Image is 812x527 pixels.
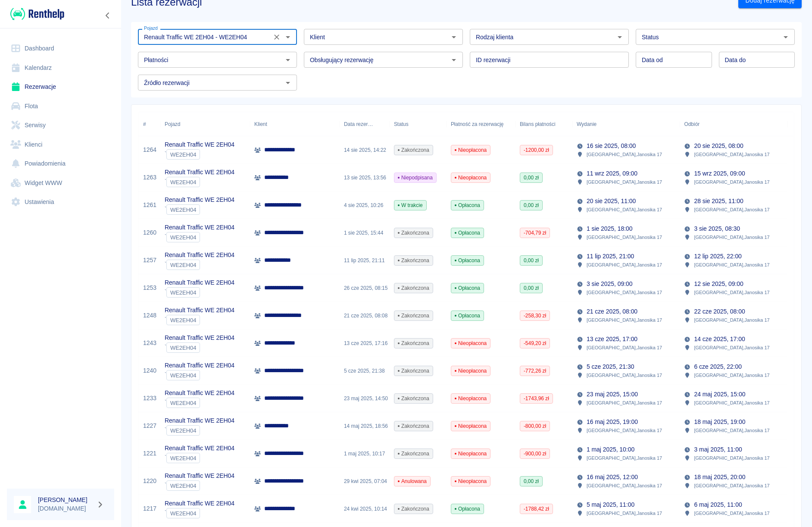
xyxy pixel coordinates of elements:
p: 16 maj 2025, 19:00 [587,417,638,427]
a: Flota [7,97,114,116]
button: Sort [373,118,385,130]
span: WE2EH04 [167,483,200,489]
p: 18 maj 2025, 19:00 [694,417,745,427]
a: Serwisy [7,116,114,135]
span: -549,20 zł [520,339,550,347]
div: ` [165,370,234,380]
div: Klient [254,112,267,136]
div: 13 cze 2025, 17:16 [340,329,390,357]
span: -900,00 zł [520,450,550,458]
div: Data rezerwacji [340,112,390,136]
div: ` [165,425,234,436]
p: 3 maj 2025, 11:00 [694,445,742,454]
span: Opłacona [451,229,484,237]
p: Renault Traffic WE 2EH04 [165,278,234,287]
a: 1260 [143,228,156,237]
div: ` [165,177,234,187]
div: 24 kwi 2025, 10:14 [340,495,390,523]
div: 14 maj 2025, 18:56 [340,412,390,440]
button: Otwórz [780,31,792,43]
p: Renault Traffic WE 2EH04 [165,389,234,398]
span: WE2EH04 [167,510,200,517]
label: Pojazd [144,25,158,31]
span: Niepodpisana [394,174,436,182]
button: Otwórz [448,31,460,43]
p: [GEOGRAPHIC_DATA] , Janosika 17 [587,206,662,213]
h6: [PERSON_NAME] [38,496,93,504]
span: WE2EH04 [167,179,200,185]
button: Otwórz [448,54,460,66]
span: -1788,42 zł [520,505,553,513]
div: Bilans płatności [520,112,556,136]
span: Zakończona [394,146,433,154]
span: Opłacona [451,284,484,292]
span: Zakończona [394,505,433,513]
span: Zakończona [394,395,433,402]
p: 23 maj 2025, 15:00 [587,390,638,399]
a: Powiadomienia [7,154,114,173]
p: [GEOGRAPHIC_DATA] , Janosika 17 [587,289,662,296]
span: Zakończona [394,422,433,430]
p: [GEOGRAPHIC_DATA] , Janosika 17 [587,261,662,269]
p: Renault Traffic WE 2EH04 [165,361,234,370]
p: [GEOGRAPHIC_DATA] , Janosika 17 [694,151,769,158]
span: Opłacona [451,257,484,264]
p: [GEOGRAPHIC_DATA] , Janosika 17 [587,509,662,517]
div: 11 lip 2025, 21:11 [340,247,390,274]
a: 1217 [143,504,156,513]
p: [GEOGRAPHIC_DATA] , Janosika 17 [587,178,662,186]
p: [GEOGRAPHIC_DATA] , Janosika 17 [694,233,769,241]
p: 21 cze 2025, 08:00 [587,307,637,316]
a: Renthelp logo [7,7,64,21]
span: WE2EH04 [167,372,200,379]
p: 18 maj 2025, 20:00 [694,473,745,482]
p: 5 maj 2025, 11:00 [587,500,634,509]
div: 29 kwi 2025, 07:04 [340,467,390,495]
p: [GEOGRAPHIC_DATA] , Janosika 17 [587,427,662,434]
div: 21 cze 2025, 08:08 [340,302,390,329]
div: Płatność za rezerwację [451,112,504,136]
span: Nieopłacona [451,367,490,375]
div: ` [165,204,234,215]
span: Zakończona [394,339,433,347]
p: [GEOGRAPHIC_DATA] , Janosika 17 [694,289,769,296]
p: [GEOGRAPHIC_DATA] , Janosika 17 [694,371,769,379]
p: 13 cze 2025, 17:00 [587,335,637,344]
span: 0,00 zł [520,201,542,209]
a: Widget WWW [7,173,114,193]
button: Sort [700,118,712,130]
a: Rezerwacje [7,77,114,97]
a: 1263 [143,173,156,182]
span: Zakończona [394,312,433,320]
a: Klienci [7,135,114,154]
div: 13 sie 2025, 13:56 [340,164,390,191]
span: Zakończona [394,229,433,237]
span: -704,79 zł [520,229,550,237]
a: 1264 [143,145,156,154]
div: ` [165,149,234,160]
span: WE2EH04 [167,151,200,158]
div: 5 cze 2025, 21:38 [340,357,390,385]
p: [GEOGRAPHIC_DATA] , Janosika 17 [587,399,662,407]
p: [DOMAIN_NAME] [38,504,93,513]
p: 16 maj 2025, 12:00 [587,473,638,482]
div: ` [165,315,234,325]
a: Kalendarz [7,58,114,78]
p: Renault Traffic WE 2EH04 [165,499,234,508]
img: Renthelp logo [10,7,64,21]
div: ` [165,287,234,298]
span: Nieopłacona [451,174,490,182]
div: ` [165,232,234,242]
p: 16 sie 2025, 08:00 [587,141,636,151]
span: W trakcie [394,201,426,209]
span: 0,00 zł [520,477,542,485]
span: Nieopłacona [451,146,490,154]
div: 4 sie 2025, 10:26 [340,191,390,219]
span: 0,00 zł [520,174,542,182]
div: Status [390,112,447,136]
span: WE2EH04 [167,400,200,406]
p: [GEOGRAPHIC_DATA] , Janosika 17 [587,371,662,379]
p: [GEOGRAPHIC_DATA] , Janosika 17 [587,316,662,324]
p: 28 sie 2025, 11:00 [694,197,743,206]
button: Otwórz [614,31,626,43]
